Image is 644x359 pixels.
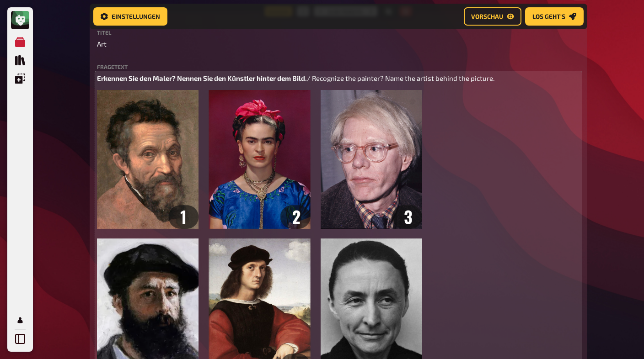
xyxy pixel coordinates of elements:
span: Los geht's [532,13,565,20]
span: Einstellungen [112,13,160,20]
button: Einstellungen [93,7,167,26]
label: Titel [97,30,580,35]
span: Vorschau [471,13,503,20]
a: Profil [11,311,29,329]
a: Einblendungen [11,69,29,88]
span: Art [97,39,107,49]
button: Los geht's [525,7,584,26]
span: / Recognize the painter? Name the artist behind the picture. [307,74,494,82]
a: Meine Quizze [11,33,29,51]
button: Vorschau [464,7,521,26]
span: Erkennen Sie den Maler? Nennen Sie den Künstler hinter dem Bild. [97,74,307,82]
a: Quiz Sammlung [11,51,29,69]
label: Fragetext [97,64,580,69]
